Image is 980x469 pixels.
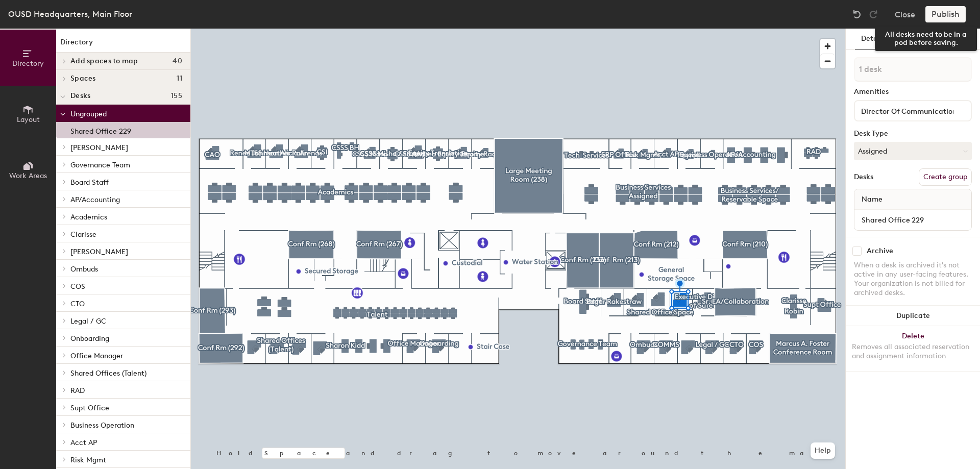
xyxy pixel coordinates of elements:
[70,110,107,118] span: Ungrouped
[70,386,85,395] span: RAD
[852,9,862,19] img: Undo
[846,306,980,326] button: Duplicate
[891,29,929,50] button: Policies
[854,173,873,181] div: Desks
[856,190,888,209] span: Name
[70,248,128,256] span: [PERSON_NAME]
[854,130,972,138] div: Desk Type
[70,421,134,430] span: Business Operation
[70,161,130,169] span: Governance Team
[56,37,190,53] h1: Directory
[70,265,98,274] span: Ombuds
[70,75,96,83] span: Spaces
[70,230,96,239] span: Clarisse
[70,369,146,378] span: Shared Offices (Talent)
[868,9,878,19] img: Redo
[867,247,893,255] div: Archive
[173,57,182,65] span: 40
[17,115,40,124] span: Layout
[854,142,972,160] button: Assigned
[70,213,107,221] span: Academics
[856,213,969,227] input: Unnamed desk
[12,59,44,68] span: Directory
[70,334,109,343] span: Onboarding
[811,442,835,459] button: Help
[846,326,980,371] button: DeleteRemoves all associated reservation and assignment information
[9,171,47,180] span: Work Areas
[70,317,106,326] span: Legal / GC
[919,168,972,186] button: Create group
[70,57,138,65] span: Add spaces to map
[70,124,131,136] p: Shared Office 229
[852,342,974,361] div: Removes all associated reservation and assignment information
[177,75,182,83] span: 11
[70,92,90,100] span: Desks
[70,456,106,464] span: Risk Mgmt
[171,92,182,100] span: 155
[854,261,972,298] div: When a desk is archived it's not active in any user-facing features. Your organization is not bil...
[859,104,955,116] input: Add amenities
[70,178,109,187] span: Board Staff
[70,143,128,152] span: [PERSON_NAME]
[70,352,123,360] span: Office Manager
[895,6,915,22] button: Close
[70,438,97,447] span: Acct AP
[70,195,120,204] span: AP/Accounting
[8,8,132,20] div: OUSD Headquarters, Main Floor
[855,29,891,50] button: Details
[854,88,972,96] div: Amenities
[70,404,109,412] span: Supt Office
[70,282,85,291] span: COS
[70,300,85,308] span: CTO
